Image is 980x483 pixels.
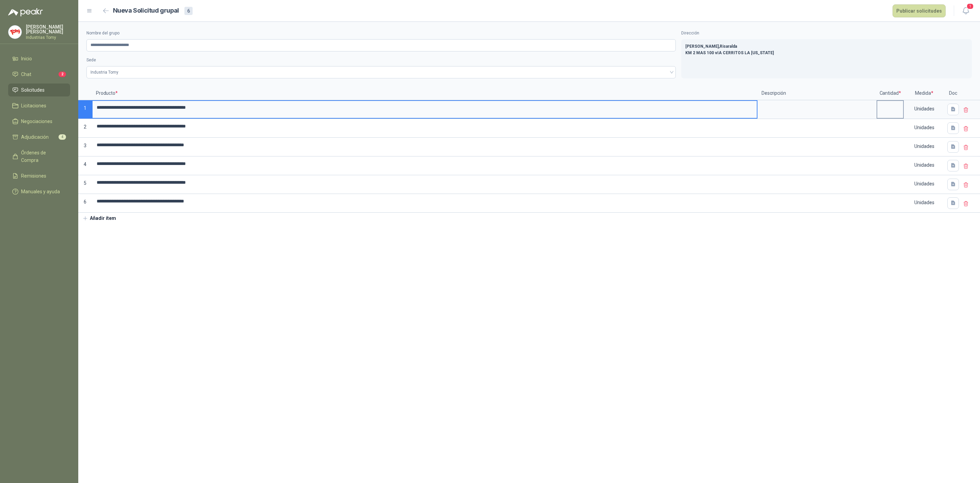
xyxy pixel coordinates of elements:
[78,138,92,156] p: 3
[8,52,70,65] a: Inicio
[86,30,676,36] label: Nombre del grupo
[21,188,60,195] span: Manuales y ayuda
[966,3,974,10] span: 1
[21,71,31,78] span: Chat
[945,87,962,100] p: Doc
[893,4,946,17] button: Publicar solicitudes
[8,115,70,128] a: Negociaciones
[904,87,945,100] p: Medida
[8,146,70,167] a: Órdenes de Compra
[904,120,944,135] div: Unidades
[8,185,70,198] a: Manuales y ayuda
[21,133,49,141] span: Adjudicación
[8,84,70,96] a: Solicitudes
[21,149,64,164] span: Órdenes de Compra
[21,118,52,125] span: Negociaciones
[91,67,672,77] span: Industria Tomy
[960,5,972,17] button: 1
[78,100,92,119] p: 1
[21,172,46,180] span: Remisiones
[78,119,92,138] p: 2
[59,72,66,77] span: 2
[685,50,968,56] p: KM 2 MAS 100 vIA CERRITOS LA [US_STATE]
[26,35,70,40] p: Industrias Tomy
[8,169,70,182] a: Remisiones
[59,134,66,140] span: 4
[21,55,32,62] span: Inicio
[21,86,45,94] span: Solicitudes
[78,156,92,175] p: 4
[92,87,757,100] p: Producto
[184,7,193,15] div: 6
[877,87,904,100] p: Cantidad
[21,102,46,109] span: Licitaciones
[8,131,70,144] a: Adjudicación4
[9,26,21,39] img: Company Logo
[685,43,968,50] p: [PERSON_NAME] , Risaralda
[904,176,944,192] div: Unidades
[904,101,944,117] div: Unidades
[78,175,92,194] p: 5
[8,8,43,16] img: Logo peakr
[904,138,944,154] div: Unidades
[904,157,944,173] div: Unidades
[78,213,120,224] button: Añadir ítem
[86,57,676,63] label: Sede
[8,68,70,81] a: Chat2
[113,6,179,16] h2: Nueva Solicitud grupal
[78,194,92,213] p: 6
[757,87,877,100] p: Descripción
[8,99,70,112] a: Licitaciones
[26,25,70,34] p: [PERSON_NAME] [PERSON_NAME]
[904,195,944,210] div: Unidades
[681,30,972,36] label: Dirección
